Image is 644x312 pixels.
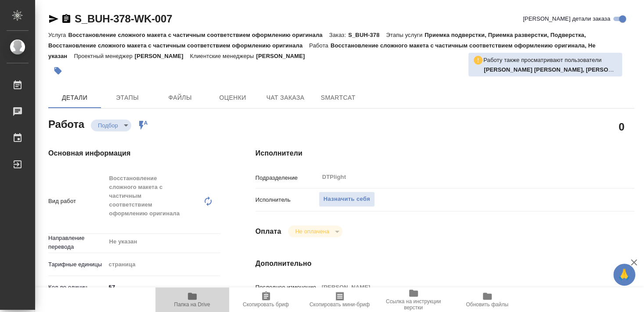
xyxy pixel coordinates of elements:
[386,32,425,38] p: Этапы услуги
[190,53,256,59] p: Клиентские менеджеры
[309,42,331,49] p: Работа
[382,298,445,311] span: Ссылка на инструкции верстки
[243,301,289,308] span: Скопировать бриф
[255,226,281,237] h4: Оплата
[159,92,201,103] span: Файлы
[106,281,220,294] input: ✎ Введи что-нибудь
[48,61,68,80] button: Добавить тэг
[212,92,254,103] span: Оценки
[48,14,59,24] button: Скопировать ссылку для ЯМессенджера
[91,120,131,131] div: Подбор
[319,192,375,207] button: Назначить себя
[48,116,84,131] h2: Работа
[255,148,634,159] h4: Исполнители
[255,258,634,269] h4: Дополнительно
[466,301,508,308] span: Обновить файлы
[48,234,106,251] p: Направление перевода
[48,32,68,38] p: Услуга
[303,287,377,312] button: Скопировать мини-бриф
[329,32,348,38] p: Заказ:
[288,225,342,237] div: Подбор
[613,264,635,286] button: 🙏
[106,92,148,103] span: Этапы
[292,228,331,235] button: Не оплачена
[48,148,220,159] h4: Основная информация
[155,287,229,312] button: Папка на Drive
[255,283,319,292] p: Последнее изменение
[255,174,319,182] p: Подразделение
[95,122,121,129] button: Подбор
[523,15,610,23] span: [PERSON_NAME] детали заказа
[619,119,624,134] h2: 0
[229,287,303,312] button: Скопировать бриф
[256,53,311,59] p: [PERSON_NAME]
[61,14,72,24] button: Скопировать ссылку
[324,194,370,204] span: Назначить себя
[309,301,370,308] span: Скопировать мини-бриф
[377,287,450,312] button: Ссылка на инструкции верстки
[48,283,106,292] p: Кол-во единиц
[68,32,329,38] p: Восстановление сложного макета с частичным соответствием оформлению оригинала
[483,56,601,65] p: Работу также просматривают пользователи
[255,196,319,204] p: Исполнитель
[264,92,306,103] span: Чат заказа
[348,32,386,38] p: S_BUH-378
[54,92,96,103] span: Детали
[48,260,106,269] p: Тарифные единицы
[48,197,106,206] p: Вид работ
[135,53,190,59] p: [PERSON_NAME]
[484,65,618,74] p: Риянова Анна, Заборова Александра, Васильева Ольга
[74,53,134,59] p: Проектный менеджер
[317,92,359,103] span: SmartCat
[106,257,220,272] div: страница
[617,265,632,284] span: 🙏
[319,281,603,294] input: Пустое поле
[75,13,172,25] a: S_BUH-378-WK-007
[174,301,210,308] span: Папка на Drive
[450,287,524,312] button: Обновить файлы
